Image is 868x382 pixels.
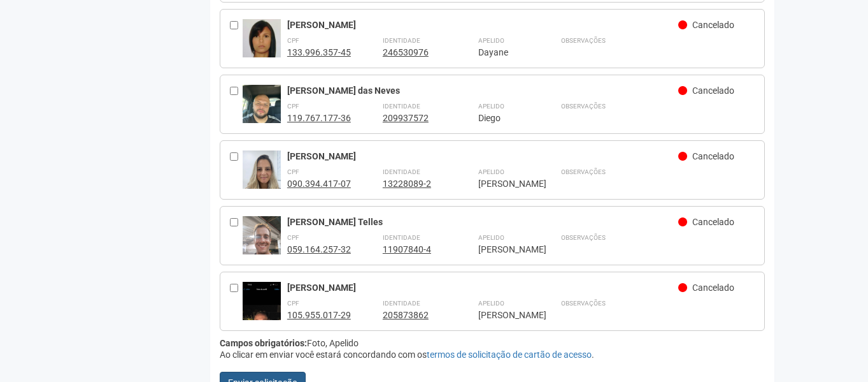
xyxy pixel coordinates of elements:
[287,113,351,123] tcxspan: Call 119.767.177-36 via 3CX
[383,179,431,189] tcxspan: Call 13228089-2 via 3CX
[287,85,679,96] div: [PERSON_NAME] das Neves
[220,349,765,360] div: Ao clicar em enviar você estará concordando com os .
[478,168,504,175] strong: Apelido
[478,37,504,44] strong: Apelido
[383,234,420,241] strong: Identidade
[478,244,529,255] div: [PERSON_NAME]
[561,37,606,44] strong: Observações
[692,20,734,30] span: Cancelado
[383,37,420,44] strong: Identidade
[287,179,351,189] tcxspan: Call 090.394.417-07 via 3CX
[383,103,420,110] strong: Identidade
[478,178,529,189] div: [PERSON_NAME]
[561,234,606,241] strong: Observações
[561,300,606,307] strong: Observações
[287,37,299,44] strong: CPF
[287,234,299,241] strong: CPF
[287,310,351,320] tcxspan: Call 105.955.017-29 via 3CX
[383,310,429,320] tcxspan: Call 205873862 via 3CX
[692,151,734,161] span: Cancelado
[692,217,734,227] span: Cancelado
[383,113,429,123] tcxspan: Call 209937572 via 3CX
[478,300,504,307] strong: Apelido
[383,244,431,254] tcxspan: Call 11907840-4 via 3CX
[243,282,281,365] img: user.jpg
[287,282,679,293] div: [PERSON_NAME]
[478,309,529,321] div: [PERSON_NAME]
[287,168,299,175] strong: CPF
[383,47,429,57] tcxspan: Call 246530976 via 3CX
[287,47,351,57] tcxspan: Call 133.996.357-45 via 3CX
[383,300,420,307] strong: Identidade
[383,168,420,175] strong: Identidade
[287,19,679,31] div: [PERSON_NAME]
[478,112,529,124] div: Diego
[287,300,299,307] strong: CPF
[287,216,679,228] div: [PERSON_NAME] Telles
[478,103,504,110] strong: Apelido
[287,103,299,110] strong: CPF
[243,216,281,267] img: user.jpg
[243,19,281,70] img: user.jpg
[692,85,734,96] span: Cancelado
[287,244,351,254] tcxspan: Call 059.164.257-32 via 3CX
[478,47,529,58] div: Dayane
[220,337,765,349] div: Foto, Apelido
[220,338,307,348] strong: Campos obrigatórios:
[478,234,504,241] strong: Apelido
[287,151,679,162] div: [PERSON_NAME]
[692,283,734,293] span: Cancelado
[243,85,281,153] img: user.jpg
[561,103,606,110] strong: Observações
[427,349,592,360] a: termos de solicitação de cartão de acesso
[243,151,281,202] img: user.jpg
[561,168,606,175] strong: Observações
